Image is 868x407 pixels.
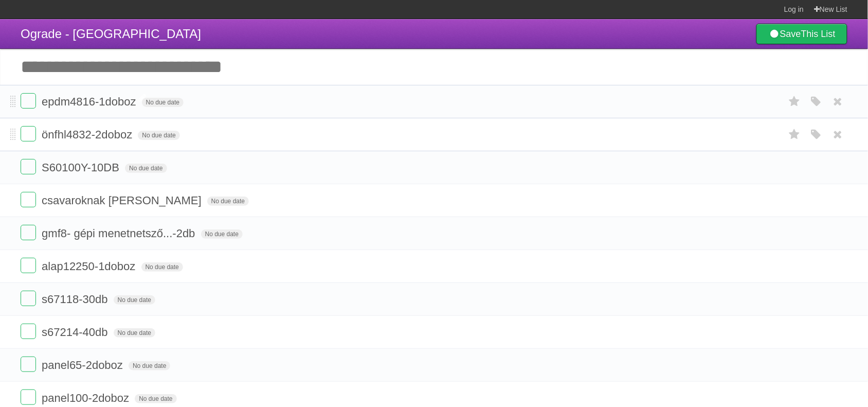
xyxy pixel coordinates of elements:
label: Done [21,93,36,109]
span: No due date [114,328,155,338]
span: alap12250-1doboz [42,260,138,273]
span: S60100Y-10DB [42,161,122,174]
a: SaveThis List [756,24,847,44]
label: Done [21,159,36,174]
span: csavaroknak [PERSON_NAME] [42,194,204,207]
label: Done [21,357,36,372]
span: panel65-2doboz [42,359,125,371]
b: This List [801,29,836,39]
span: No due date [201,229,243,239]
span: önfhl4832-2doboz [42,128,135,141]
span: No due date [114,295,155,305]
span: s67118-30db [42,293,110,306]
span: s67214-40db [42,326,110,339]
span: epdm4816-1doboz [42,95,138,108]
label: Done [21,324,36,339]
label: Done [21,258,36,273]
span: No due date [135,394,176,403]
span: No due date [141,262,183,272]
span: panel100-2doboz [42,392,132,404]
span: Ograde - [GEOGRAPHIC_DATA] [21,27,201,41]
label: Star task [785,93,804,110]
span: No due date [207,197,249,206]
label: Done [21,390,36,405]
span: No due date [125,164,167,173]
span: No due date [129,361,170,370]
label: Done [21,126,36,141]
span: No due date [138,131,179,140]
label: Done [21,291,36,306]
label: Done [21,225,36,240]
label: Done [21,192,36,207]
span: No due date [142,98,184,107]
span: gmf8- gépi menetnetsző...-2db [42,227,197,240]
label: Star task [785,126,804,143]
